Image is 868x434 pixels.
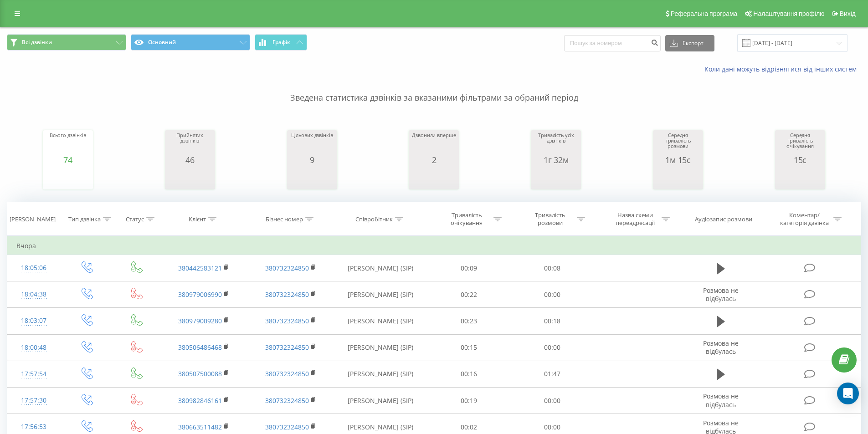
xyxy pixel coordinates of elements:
td: [PERSON_NAME] (SIP) [334,334,427,361]
span: Реферальна програма [671,10,738,17]
td: Вчора [7,237,861,255]
a: 380979006990 [178,290,222,299]
a: 380732324850 [265,343,309,352]
div: Тип дзвінка [68,215,101,223]
td: [PERSON_NAME] (SIP) [334,255,427,281]
div: Всього дзвінків [50,133,86,155]
td: 00:19 [427,388,511,414]
div: Статус [126,215,144,223]
div: 2 [412,155,456,164]
a: 380732324850 [265,423,309,431]
td: 00:00 [511,388,594,414]
div: Дзвонили вперше [412,133,456,155]
td: 00:18 [511,308,594,334]
a: 380979009280 [178,317,222,325]
td: [PERSON_NAME] (SIP) [334,281,427,308]
a: 380732324850 [265,369,309,378]
a: 380732324850 [265,396,309,405]
div: Прийнятих дзвінків [167,133,213,155]
div: 1г 32м [533,155,579,164]
td: [PERSON_NAME] (SIP) [334,308,427,334]
button: Основний [131,34,250,51]
span: Розмова не відбулась [703,392,739,408]
div: Співробітник [355,215,393,223]
p: Зведена статистика дзвінків за вказаними фільтрами за обраний період [7,74,861,104]
div: Тривалість усіх дзвінків [533,133,579,155]
div: 9 [291,155,333,164]
div: Бізнес номер [266,215,303,223]
td: 01:47 [511,361,594,387]
button: Всі дзвінки [7,34,126,51]
a: 380982846161 [178,396,222,405]
div: Середня тривалість розмови [655,133,701,155]
div: 18:04:38 [16,286,51,303]
div: 18:05:06 [16,259,51,277]
span: Розмова не відбулась [703,339,739,356]
div: 46 [167,155,213,164]
a: 380732324850 [265,317,309,325]
td: 00:16 [427,361,511,387]
div: 17:57:30 [16,392,51,409]
span: Розмова не відбулась [703,286,739,303]
td: 00:23 [427,308,511,334]
span: Налаштування профілю [753,10,824,17]
div: [PERSON_NAME] [10,215,56,223]
div: 1м 15с [655,155,701,164]
div: Коментар/категорія дзвінка [778,211,831,227]
td: 00:08 [511,255,594,281]
div: Цільових дзвінків [291,133,333,155]
div: Середня тривалість очікування [777,133,823,155]
span: Вихід [840,10,856,17]
a: 380442583121 [178,264,222,272]
span: Графік [272,39,290,46]
a: Коли дані можуть відрізнятися вiд інших систем [704,65,861,73]
div: 15с [777,155,823,164]
a: 380732324850 [265,290,309,299]
div: 74 [50,155,86,164]
div: Тривалість розмови [526,211,575,227]
td: 00:00 [511,334,594,361]
td: 00:00 [511,281,594,308]
button: Експорт [665,35,714,51]
div: Аудіозапис розмови [695,215,752,223]
a: 380663511482 [178,423,222,431]
td: 00:09 [427,255,511,281]
div: 18:00:48 [16,339,51,357]
div: Тривалість очікування [442,211,491,227]
td: [PERSON_NAME] (SIP) [334,388,427,414]
td: 00:22 [427,281,511,308]
div: Open Intercom Messenger [837,383,859,404]
td: [PERSON_NAME] (SIP) [334,361,427,387]
span: Всі дзвінки [22,39,52,46]
td: 00:15 [427,334,511,361]
a: 380507500088 [178,369,222,378]
input: Пошук за номером [564,35,661,51]
a: 380732324850 [265,264,309,272]
div: 17:57:54 [16,365,51,383]
div: Назва схеми переадресації [611,211,659,227]
a: 380506486468 [178,343,222,352]
div: 18:03:07 [16,312,51,330]
div: Клієнт [189,215,206,223]
button: Графік [255,34,307,51]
